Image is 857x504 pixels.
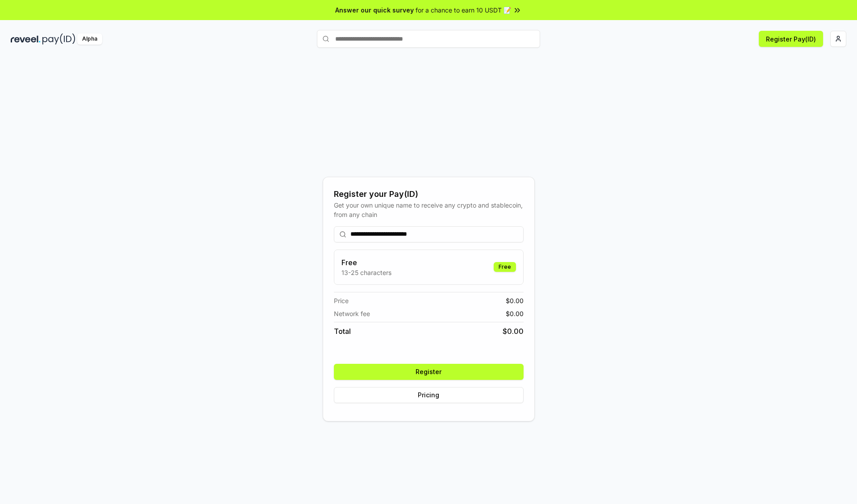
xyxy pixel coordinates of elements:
[42,33,75,45] img: pay_id
[334,387,524,403] button: Pricing
[334,326,351,337] span: Total
[416,5,511,15] span: for a chance to earn 10 USDT 📝
[506,309,524,318] span: $ 0.00
[494,262,516,272] div: Free
[334,200,524,219] div: Get your own unique name to receive any crypto and stablecoin, from any chain
[77,33,102,45] div: Alpha
[334,364,524,380] button: Register
[506,296,524,305] span: $ 0.00
[335,5,414,15] span: Answer our quick survey
[341,257,391,268] h3: Free
[11,33,41,45] img: reveel_dark
[334,188,524,200] div: Register your Pay(ID)
[334,296,349,305] span: Price
[503,326,524,337] span: $ 0.00
[334,309,370,318] span: Network fee
[759,31,823,47] button: Register Pay(ID)
[341,268,391,277] p: 13-25 characters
